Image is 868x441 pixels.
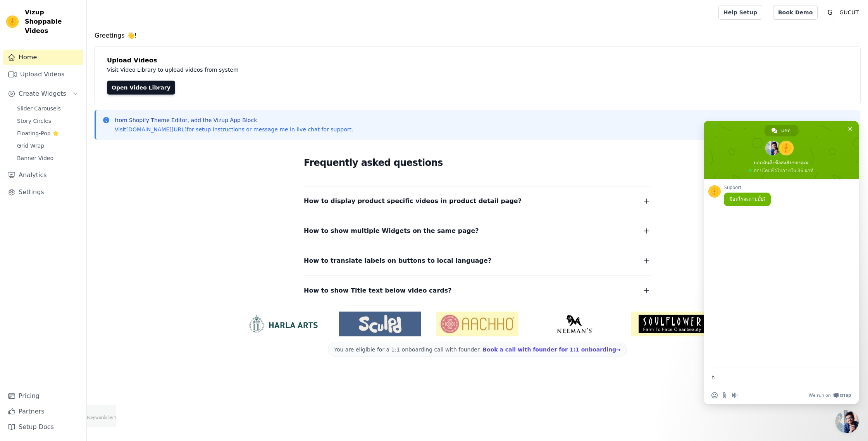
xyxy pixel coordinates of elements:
span: How to show multiple Widgets on the same page? [304,226,479,236]
img: tab_keywords_by_traffic_grey.svg [78,45,84,51]
a: Help Setup [718,5,762,20]
span: How to show Title text below video cards? [304,285,452,296]
h2: Frequently asked questions [304,155,651,171]
span: Support [724,185,771,190]
img: tab_domain_overview_orange.svg [22,45,29,51]
span: We run on [809,392,831,398]
div: Domain: [DOMAIN_NAME] [20,20,85,26]
img: Soulflower [631,312,713,336]
button: Create Widgets [3,86,83,102]
a: [DOMAIN_NAME][URL] [126,126,187,133]
a: แชท [765,125,798,136]
span: ปิดแชท [846,125,854,133]
p: Visit for setup instructions or message me in live chat for support. [115,126,353,133]
button: How to show multiple Widgets on the same page? [304,226,651,236]
a: Upload Videos [3,67,83,82]
span: Story Circles [17,117,51,125]
button: How to show Title text below video cards? [304,285,651,296]
span: มีอะไรจะถามมั้ย? [729,196,765,202]
textarea: เขียนข้อความ... [711,367,835,387]
a: Book Demo [773,5,818,20]
a: Setup Docs [3,419,83,435]
img: Aachho [436,312,518,336]
a: Home [3,50,83,65]
img: logo_orange.svg [12,12,19,19]
span: How to display product specific videos in product detail page? [304,196,522,207]
a: Story Circles [12,115,83,126]
a: Settings [3,184,83,200]
p: GUCUT [836,5,862,19]
span: Slider Carousels [17,105,61,112]
div: v 4.0.25 [22,12,38,19]
h4: Greetings 👋! [95,31,860,40]
a: Slider Carousels [12,103,83,114]
a: Book a call with founder for 1:1 onboarding [482,346,620,353]
a: Floating-Pop ⭐ [12,128,83,139]
img: Neeman's [534,315,616,333]
p: from Shopify Theme Editor, add the Vizup App Block [115,116,353,124]
h4: Upload Videos [107,56,848,65]
text: G [828,9,833,16]
span: Crisp [840,392,851,398]
span: Floating-Pop ⭐ [17,129,59,137]
a: Open Video Library [107,81,175,95]
span: แชท [781,125,790,136]
span: บันทึกข้อความเสียง [732,392,738,398]
img: Vizup [6,16,19,28]
span: Vizup Shoppable Videos [25,8,80,36]
button: How to display product specific videos in product detail page? [304,196,651,207]
span: Grid Wrap [17,142,44,150]
span: ส่งไฟล์ [722,392,728,398]
a: Analytics [3,167,83,183]
img: website_grey.svg [12,20,19,26]
span: How to translate labels on buttons to local language? [304,255,491,266]
a: We run onCrisp [809,392,851,398]
a: Pricing [3,388,83,404]
a: Banner Video [12,153,83,164]
img: HarlaArts [242,315,324,333]
img: Sculpd US [339,315,421,333]
div: Keywords by Traffic [87,46,128,51]
p: Visit Video Library to upload videos from system [107,65,454,74]
button: G GUCUT [824,5,862,19]
div: Domain Overview [31,46,69,51]
span: Create Widgets [19,89,66,98]
span: Banner Video [17,154,53,162]
a: Grid Wrap [12,140,83,151]
button: How to translate labels on buttons to local language? [304,255,651,266]
span: แทรก emoji [711,392,718,398]
a: ปิดแชท [835,410,859,433]
a: Partners [3,404,83,419]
